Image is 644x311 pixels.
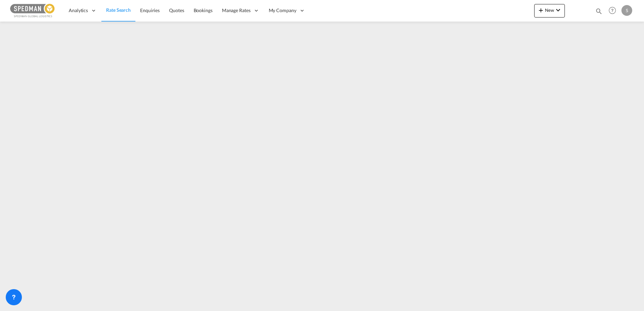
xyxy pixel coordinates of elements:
[537,6,545,14] md-icon: icon-plus 400-fg
[607,5,618,16] span: Help
[269,7,296,14] span: My Company
[554,6,562,14] md-icon: icon-chevron-down
[222,7,251,14] span: Manage Rates
[595,7,603,18] div: icon-magnify
[607,5,621,17] div: Help
[621,5,632,16] div: S
[140,7,160,13] span: Enquiries
[595,7,603,15] md-icon: icon-magnify
[10,3,56,18] img: c12ca350ff1b11efb6b291369744d907.png
[194,7,213,13] span: Bookings
[169,7,184,13] span: Quotes
[534,4,565,18] button: icon-plus 400-fgNewicon-chevron-down
[537,7,562,13] span: New
[69,7,88,14] span: Analytics
[106,7,131,13] span: Rate Search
